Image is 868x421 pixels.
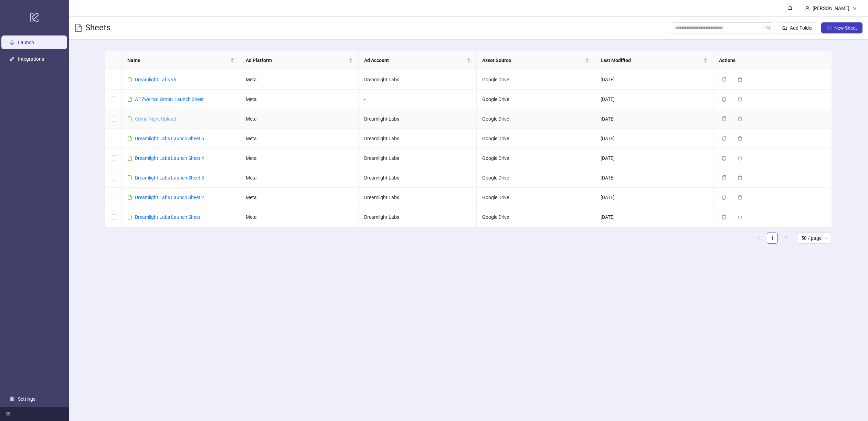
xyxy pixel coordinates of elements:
[781,233,792,244] button: right
[595,70,713,90] td: [DATE]
[477,148,595,168] td: Google Drive
[595,148,713,168] td: [DATE]
[738,77,742,82] span: delete
[790,25,813,31] span: Add Folder
[135,116,176,122] a: Crime Night Upload
[240,168,359,188] td: Meta
[738,175,742,180] span: delete
[810,4,852,12] div: [PERSON_NAME]
[781,233,792,244] li: Next Page
[135,195,204,200] a: Dreamlight Labs Launch Sheet 2
[821,22,862,33] button: New Sheet
[738,97,742,102] span: delete
[753,233,764,244] button: left
[477,70,595,90] td: Google Drive
[722,215,727,219] span: copy
[127,156,132,161] span: file
[18,40,34,45] a: Launch
[359,148,477,168] td: Dreamlight Labs
[359,129,477,148] td: Dreamlight Labs
[359,207,477,227] td: Dreamlight Labs
[477,168,595,188] td: Google Drive
[135,214,200,220] a: Dreamlight Labs Launch Sheet
[738,215,742,219] span: delete
[359,51,477,70] th: Ad Account
[135,155,204,161] a: Dreamlight Labs Launch Sheet 4
[722,175,727,180] span: copy
[18,56,44,62] a: Integrations
[722,156,727,161] span: copy
[85,22,110,33] h3: Sheets
[722,77,727,82] span: copy
[477,188,595,207] td: Google Drive
[240,51,359,70] th: Ad Platform
[722,136,727,141] span: copy
[766,25,771,30] span: search
[135,96,204,102] a: AT Zweirad GmbH Launch Sheet
[797,233,832,244] div: Page Size
[595,188,713,207] td: [DATE]
[364,57,466,64] span: Ad Account
[240,207,359,227] td: Meta
[127,195,132,200] span: file
[595,168,713,188] td: [DATE]
[135,175,204,181] a: Dreamlight Labs Launch Sheet 3
[477,51,595,70] th: Asset Source
[738,136,742,141] span: delete
[359,90,477,109] td: -
[827,25,832,30] span: plus-square
[595,109,713,129] td: [DATE]
[782,25,787,30] span: folder-add
[738,195,742,200] span: delete
[477,207,595,227] td: Google Drive
[135,77,176,82] a: Dreamlight Labs v6
[127,77,132,82] span: file
[722,195,727,200] span: copy
[753,233,764,244] li: Previous Page
[127,136,132,141] span: file
[601,57,702,64] span: Last Modified
[240,148,359,168] td: Meta
[359,188,477,207] td: Dreamlight Labs
[784,236,788,240] span: right
[595,207,713,227] td: [DATE]
[805,6,810,11] span: user
[127,215,132,219] span: file
[240,109,359,129] td: Meta
[127,57,229,64] span: Name
[595,90,713,109] td: [DATE]
[713,51,832,70] th: Actions
[595,51,713,70] th: Last Modified
[6,412,10,417] span: menu-fold
[246,57,347,64] span: Ad Platform
[240,129,359,148] td: Meta
[738,156,742,161] span: delete
[18,396,35,402] a: Settings
[477,90,595,109] td: Google Drive
[788,6,793,10] span: bell
[722,97,727,102] span: copy
[595,129,713,148] td: [DATE]
[127,116,132,121] span: file
[852,6,857,11] span: down
[122,51,240,70] th: Name
[738,116,742,121] span: delete
[801,233,828,243] span: 50 / page
[722,116,727,121] span: copy
[756,236,761,240] span: left
[240,188,359,207] td: Meta
[767,233,777,243] a: 1
[74,24,83,32] span: file-text
[127,97,132,102] span: file
[477,109,595,129] td: Google Drive
[359,168,477,188] td: Dreamlight Labs
[482,57,584,64] span: Asset Source
[477,129,595,148] td: Google Drive
[359,109,477,129] td: Dreamlight Labs
[359,70,477,90] td: Dreamlight Labs
[767,233,778,244] li: 1
[135,136,204,141] a: Dreamlight Labs Launch Sheet 5
[240,90,359,109] td: Meta
[127,175,132,180] span: file
[834,25,857,31] span: New Sheet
